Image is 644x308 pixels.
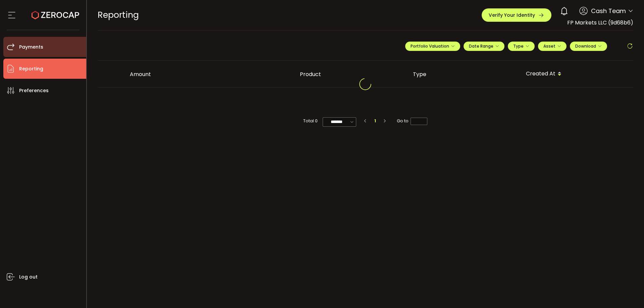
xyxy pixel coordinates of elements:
[538,42,567,51] button: Asset
[543,43,555,49] span: Asset
[591,6,626,15] span: Cash Team
[19,86,49,96] span: Preferences
[303,117,318,125] span: Total 0
[411,43,455,49] span: Portfolio Valuation
[19,272,38,282] span: Log out
[405,42,460,51] button: Portfolio Valuation
[489,13,535,17] span: Verify Your Identity
[469,43,499,49] span: Date Range
[513,43,529,49] span: Type
[19,64,43,74] span: Reporting
[570,42,607,51] button: Download
[371,117,379,125] li: 1
[464,42,504,51] button: Date Range
[482,8,551,22] button: Verify Your Identity
[567,19,633,26] span: FP Markets LLC (9d68b6)
[397,117,427,125] span: Go to
[610,276,644,308] iframe: Chat Widget
[19,42,43,52] span: Payments
[98,9,139,21] span: Reporting
[508,42,535,51] button: Type
[575,43,602,49] span: Download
